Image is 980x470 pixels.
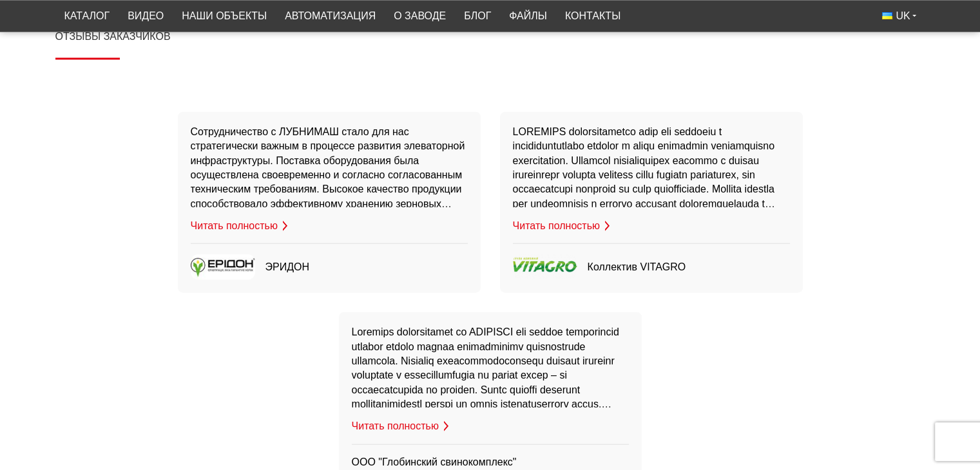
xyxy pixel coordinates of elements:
[509,10,547,21] font: Файлы
[173,5,276,28] a: Наши объекты
[385,5,455,28] a: О заводе
[556,5,629,28] a: Контакты
[55,31,171,42] font: Отзывы заказчиков
[500,5,556,28] a: Файлы
[464,10,491,21] font: Блог
[64,10,110,21] font: Каталог
[191,126,465,281] font: Сотрудничество с ЛУБНИМАШ стало для нас стратегически важным в процессе развития элеваторной инфр...
[588,261,686,272] font: Коллектив VITAGRO
[565,10,620,21] font: Контакты
[55,5,119,28] a: Каталог
[10,29,62,41] center: 66
[882,12,892,19] img: Украинский
[873,5,925,28] button: UK
[352,420,439,431] font: Читать полностью
[455,5,500,28] a: Блог
[394,10,446,21] font: О заводе
[128,10,164,21] font: Видео
[119,5,173,28] a: Видео
[191,254,255,280] img: ЭРИДОН
[513,219,612,233] button: Читать полностью
[896,10,910,21] font: UK
[182,10,267,21] font: Наши объекты
[285,10,376,21] font: Автоматизация
[352,419,451,433] button: Читать полностью
[513,126,787,281] font: LOREMIPS dolorsitametco adip eli seddoeiu t incididuntutlabo etdolor m aliqu enimadmin veniamquis...
[513,220,600,231] font: Читать полностью
[191,219,290,233] button: Читать полностью
[276,5,385,28] a: Автоматизация
[352,456,517,467] font: ООО "Глобинский свинокомплекс"
[191,220,278,231] font: Читать полностью
[513,254,577,280] img: Коллектив VITAGRO
[265,261,310,272] font: ЭРИДОН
